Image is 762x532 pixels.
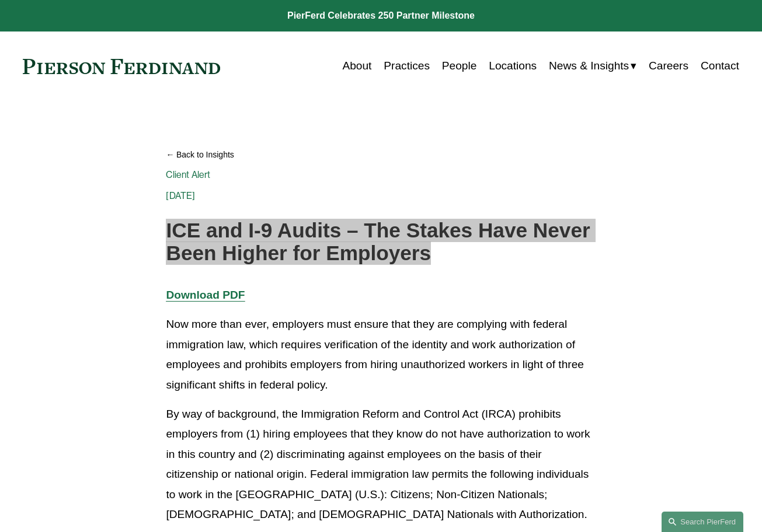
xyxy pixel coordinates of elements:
[384,55,430,77] a: Practices
[166,314,596,395] p: Now more than ever, employers must ensure that they are complying with federal immigration law, w...
[166,289,245,301] a: Download PDF
[166,145,596,164] a: Back to Insights
[662,512,743,532] a: Search this site
[442,55,477,77] a: People
[166,219,596,264] h1: ICE and I-9 Audits – The Stakes Have Never Been Higher for Employers
[701,55,739,77] a: Contact
[549,55,636,77] a: folder dropdown
[489,55,537,77] a: Locations
[166,169,210,180] a: Client Alert
[166,190,195,201] span: [DATE]
[649,55,688,77] a: Careers
[342,55,371,77] a: About
[549,56,629,76] span: News & Insights
[166,404,596,525] p: By way of background, the Immigration Reform and Control Act (IRCA) prohibits employers from (1) ...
